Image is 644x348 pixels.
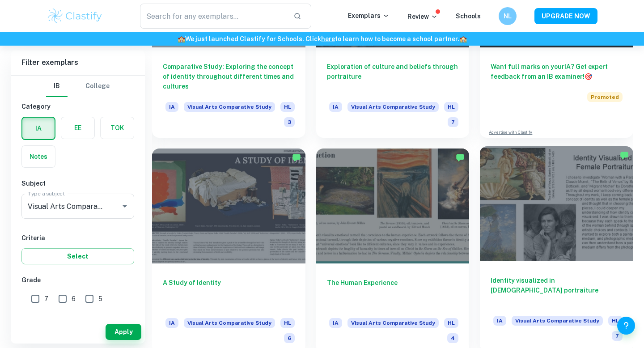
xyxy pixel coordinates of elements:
[163,278,295,307] h6: A Study of Identity
[456,13,481,20] a: Schools
[348,11,390,21] p: Exemplars
[456,153,465,162] img: Marked
[444,102,458,112] span: HL
[329,102,342,112] span: IA
[493,316,506,326] span: IA
[28,190,65,197] label: Type a subject
[22,146,55,167] button: Notes
[61,117,94,139] button: EE
[106,324,141,340] button: Apply
[178,35,185,42] span: 🏫
[21,102,134,111] h6: Category
[44,294,48,304] span: 7
[284,333,295,343] span: 6
[444,318,458,328] span: HL
[21,178,134,188] h6: Subject
[119,200,131,212] button: Open
[620,151,629,160] img: Marked
[184,318,275,328] span: Visual Arts Comparative Study
[163,62,295,91] h6: Comparative Study: Exploring the concept of identity throughout different times and cultures
[284,117,295,127] span: 3
[459,35,467,42] span: 🏫
[612,331,623,341] span: 7
[72,294,76,304] span: 6
[72,315,76,325] span: 3
[46,76,68,97] button: IB
[617,317,635,335] button: Help and Feedback
[534,8,597,24] button: UPGRADE NOW
[512,316,603,326] span: Visual Arts Comparative Study
[407,12,438,21] p: Review
[2,34,642,44] h6: We just launched Clastify for Schools. Click to learn how to become a school partner.
[491,276,623,305] h6: Identity visualized in [DEMOGRAPHIC_DATA] portraiture
[585,73,592,80] span: 🎯
[503,11,513,21] h6: NL
[47,7,103,25] img: Clastify logo
[21,275,134,285] h6: Grade
[448,117,458,127] span: 7
[321,35,335,42] a: here
[292,153,301,162] img: Marked
[99,315,102,325] span: 2
[165,318,178,328] span: IA
[46,76,110,97] div: Filter type choice
[165,102,178,112] span: IA
[184,102,275,112] span: Visual Arts Comparative Study
[21,248,134,264] button: Select
[347,318,439,328] span: Visual Arts Comparative Study
[489,129,532,136] a: Advertise with Clastify
[22,118,55,139] button: IA
[85,76,110,97] button: College
[447,333,458,343] span: 4
[280,102,295,112] span: HL
[347,102,439,112] span: Visual Arts Comparative Study
[499,7,517,25] button: NL
[101,117,134,139] button: TOK
[608,316,623,326] span: HL
[44,315,49,325] span: 4
[126,315,128,325] span: 1
[327,278,459,307] h6: The Human Experience
[98,294,102,304] span: 5
[491,62,623,81] h6: Want full marks on your IA ? Get expert feedback from an IB examiner!
[140,4,286,29] input: Search for any exemplars...
[21,233,134,243] h6: Criteria
[329,318,342,328] span: IA
[280,318,295,328] span: HL
[587,92,623,102] span: Promoted
[11,50,145,75] h6: Filter exemplars
[327,62,459,91] h6: Exploration of culture and beliefs through portraiture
